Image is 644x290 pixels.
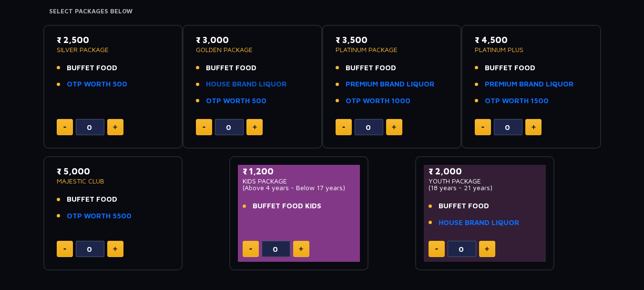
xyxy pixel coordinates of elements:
[57,33,170,46] p: ₹ 2,500
[475,46,588,53] p: PLATINUM PLUS
[336,46,449,53] p: PLATINUM PACKAGE
[49,8,595,15] h4: Select Packages Below
[429,178,542,184] p: YOUTH PACKAGE
[439,201,489,212] span: BUFFET FOOD
[113,125,117,129] img: plus
[346,79,434,90] a: PREMIUM BRAND LIQUOR
[206,79,286,90] a: HOUSE BRAND LIQUOR
[253,125,257,129] img: plus
[67,194,117,205] span: BUFFET FOOD
[342,127,345,128] img: minus
[346,63,396,74] span: BUFFET FOOD
[485,96,549,107] a: OTP WORTH 1500
[435,248,438,250] img: minus
[63,248,66,250] img: minus
[67,63,117,74] span: BUFFET FOOD
[113,247,117,251] img: plus
[481,127,484,128] img: minus
[57,165,170,178] p: ₹ 5,000
[439,217,519,228] a: HOUSE BRAND LIQUOR
[532,125,536,129] img: plus
[249,248,252,250] img: minus
[243,184,356,191] p: (Above 4 years - Below 17 years)
[429,184,542,191] p: (18 years - 21 years)
[485,79,573,90] a: PREMIUM BRAND LIQUOR
[253,201,321,212] span: BUFFET FOOD KIDS
[299,247,303,251] img: plus
[392,125,396,129] img: plus
[206,63,256,74] span: BUFFET FOOD
[475,33,588,46] p: ₹ 4,500
[196,46,309,53] p: GOLDEN PACKAGE
[485,247,489,251] img: plus
[57,178,170,184] p: MAJESTIC CLUB
[243,178,356,184] p: KIDS PACKAGE
[485,63,535,74] span: BUFFET FOOD
[57,46,170,53] p: SILVER PACKAGE
[346,96,410,107] a: OTP WORTH 1000
[336,33,449,46] p: ₹ 3,500
[67,79,127,90] a: OTP WORTH 500
[196,33,309,46] p: ₹ 3,000
[243,165,356,178] p: ₹ 1,200
[429,165,542,178] p: ₹ 2,000
[206,96,266,107] a: OTP WORTH 500
[203,127,205,128] img: minus
[67,211,132,222] a: OTP WORTH 5500
[63,127,66,128] img: minus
